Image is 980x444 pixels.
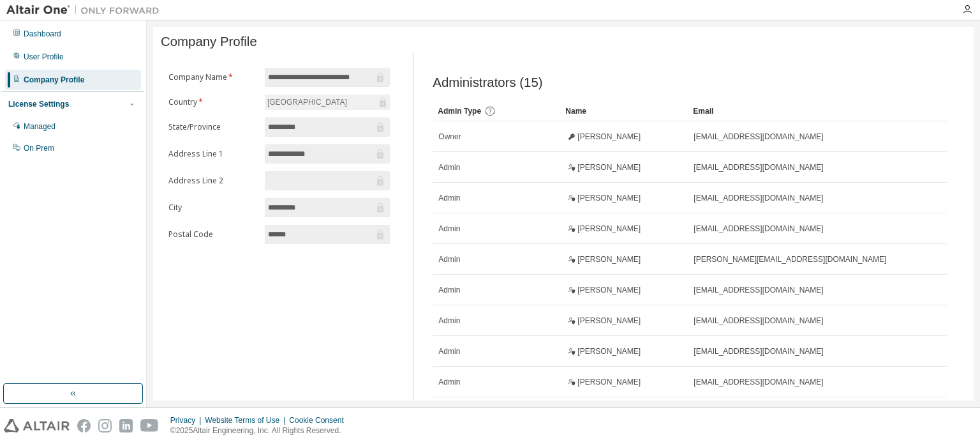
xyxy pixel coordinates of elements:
span: [PERSON_NAME][EMAIL_ADDRESS][DOMAIN_NAME] [694,254,886,264]
span: Admin [438,254,460,264]
span: [PERSON_NAME] [577,132,641,142]
span: [EMAIL_ADDRESS][DOMAIN_NAME] [694,132,823,142]
div: On Prem [24,143,54,153]
span: Admin [438,162,460,172]
img: facebook.svg [77,419,91,433]
span: Admin [438,285,460,295]
div: Name [565,101,683,121]
span: [EMAIL_ADDRESS][DOMAIN_NAME] [694,224,823,234]
div: Email [693,101,907,121]
div: Company Profile [24,75,84,85]
span: [EMAIL_ADDRESS][DOMAIN_NAME] [694,162,823,172]
img: instagram.svg [98,419,112,433]
span: [EMAIL_ADDRESS][DOMAIN_NAME] [694,316,823,326]
span: Admin [438,224,460,234]
span: [PERSON_NAME] [577,316,641,326]
img: altair_logo.svg [4,419,70,433]
div: [GEOGRAPHIC_DATA] [265,95,349,109]
label: City [168,203,257,213]
label: Country [168,97,257,107]
img: linkedin.svg [119,419,133,433]
span: [PERSON_NAME] [577,193,641,203]
span: Admin Type [438,107,481,116]
span: [EMAIL_ADDRESS][DOMAIN_NAME] [694,346,823,356]
div: Dashboard [24,29,61,39]
label: Address Line 2 [168,176,257,186]
span: Admin [438,377,460,387]
span: Administrators (15) [433,75,542,90]
span: [PERSON_NAME] [577,346,641,356]
label: State/Province [168,122,257,132]
span: Company Profile [161,34,257,49]
span: [PERSON_NAME] [577,377,641,387]
span: [PERSON_NAME] [577,224,641,234]
div: User Profile [24,52,64,62]
label: Address Line 1 [168,149,257,159]
span: [PERSON_NAME] [577,162,641,172]
label: Company Name [168,72,257,82]
img: Altair One [6,4,166,17]
span: Owner [438,132,461,142]
div: Managed [24,121,56,132]
span: Admin [438,346,460,356]
span: [EMAIL_ADDRESS][DOMAIN_NAME] [694,193,823,203]
div: Website Terms of Use [205,415,289,425]
span: [PERSON_NAME] [577,285,641,295]
img: youtube.svg [140,419,159,433]
span: Admin [438,193,460,203]
div: License Settings [8,99,69,109]
label: Postal Code [168,229,257,240]
div: [GEOGRAPHIC_DATA] [265,95,390,110]
span: Admin [438,316,460,326]
div: Privacy [170,415,205,425]
span: [EMAIL_ADDRESS][DOMAIN_NAME] [694,285,823,295]
span: [EMAIL_ADDRESS][DOMAIN_NAME] [694,377,823,387]
div: Cookie Consent [289,415,351,425]
p: © 2025 Altair Engineering, Inc. All Rights Reserved. [170,425,352,436]
span: [PERSON_NAME] [577,254,641,264]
